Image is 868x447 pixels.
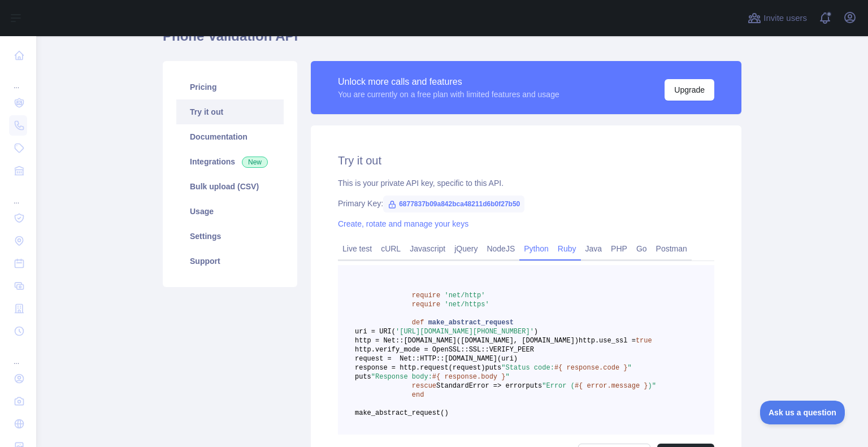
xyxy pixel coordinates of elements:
[355,364,485,372] span: response = http.request(request)
[450,240,482,258] a: jQuery
[396,328,534,336] span: '[URL][DOMAIN_NAME][PHONE_NUMBER]'
[652,240,692,258] a: Postman
[338,153,714,168] h2: Try it out
[606,240,632,258] a: PHP
[648,382,656,390] span: )"
[628,364,632,372] span: "
[763,12,807,25] span: Invite users
[534,328,538,336] span: )
[405,240,450,258] a: Javascript
[338,198,714,209] div: Primary Key:
[581,240,607,258] a: Java
[412,292,440,300] span: require
[355,373,371,381] span: puts
[9,68,27,90] div: ...
[636,337,652,345] span: true
[176,124,284,149] a: Documentation
[355,355,518,363] span: request = Net::HTTP::[DOMAIN_NAME](uri)
[575,382,648,390] span: #{ error.message }
[526,382,542,390] span: puts
[432,373,506,381] span: #{ response.body }
[519,240,553,258] a: Python
[176,75,284,99] a: Pricing
[542,382,575,390] span: "Error (
[355,346,534,354] span: http.verify_mode = OpenSSL::SSL::VERIFY_PEER
[760,401,845,424] iframe: Toggle Customer Support
[376,240,405,258] a: cURL
[444,301,489,309] span: 'net/https'
[436,382,526,390] span: StandardError => error
[665,79,714,101] button: Upgrade
[412,382,436,390] span: rescue
[338,177,714,189] div: This is your private API key, specific to this API.
[412,391,424,399] span: end
[9,183,27,206] div: ...
[176,224,284,249] a: Settings
[355,328,396,336] span: uri = URI(
[242,157,268,168] span: New
[9,344,27,366] div: ...
[579,337,636,345] span: http.use_ssl =
[338,240,376,258] a: Live test
[505,373,509,381] span: "
[163,27,741,54] h1: Phone Validation API
[554,364,628,372] span: #{ response.code }
[176,149,284,174] a: Integrations New
[412,301,440,309] span: require
[355,337,579,345] span: http = Net::[DOMAIN_NAME]([DOMAIN_NAME], [DOMAIN_NAME])
[444,292,485,300] span: 'net/http'
[553,240,581,258] a: Ruby
[482,240,519,258] a: NodeJS
[383,196,524,212] span: 6877837b09a842bca48211d6b0f27b50
[632,240,652,258] a: Go
[338,89,559,100] div: You are currently on a free plan with limited features and usage
[428,319,514,327] span: make_abstract_request
[745,9,809,27] button: Invite users
[338,219,468,228] a: Create, rotate and manage your keys
[355,409,449,417] span: make_abstract_request()
[176,174,284,199] a: Bulk upload (CSV)
[412,319,424,327] span: def
[176,249,284,274] a: Support
[176,199,284,224] a: Usage
[485,364,501,372] span: puts
[371,373,432,381] span: "Response body:
[338,75,559,89] div: Unlock more calls and features
[501,364,554,372] span: "Status code:
[176,99,284,124] a: Try it out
